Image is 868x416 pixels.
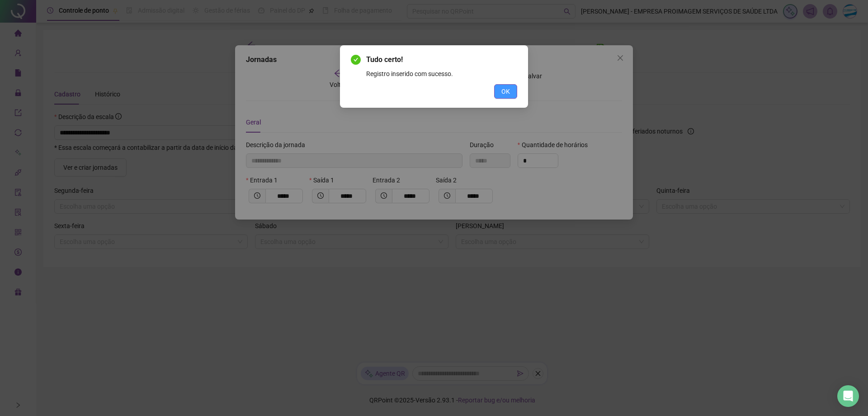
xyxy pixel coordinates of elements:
span: Registro inserido com sucesso. [366,70,453,77]
span: OK [501,86,510,96]
button: OK [494,84,517,99]
span: Tudo certo! [366,55,403,64]
div: Open Intercom Messenger [837,385,859,407]
span: check-circle [351,55,361,65]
